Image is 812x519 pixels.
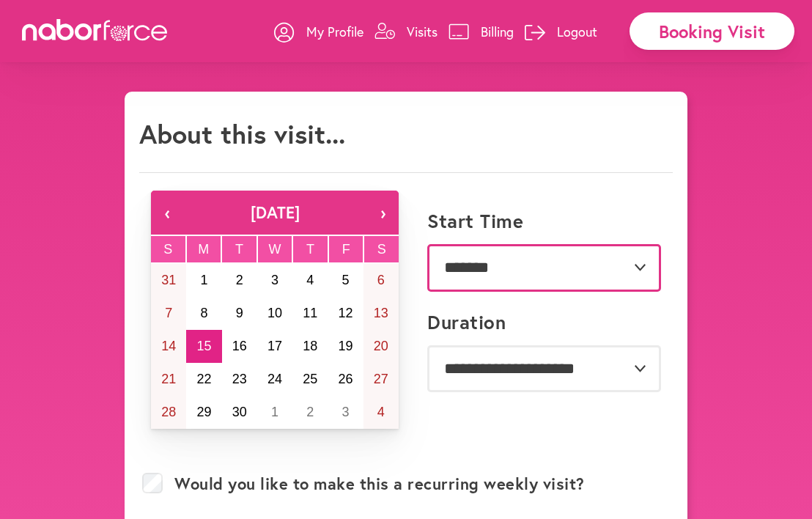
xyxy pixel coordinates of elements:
[198,242,209,257] abbr: Monday
[222,363,257,396] button: September 23, 2025
[257,297,292,330] button: September 10, 2025
[366,191,399,235] button: ›
[232,339,247,353] abbr: September 16, 2025
[196,405,211,419] abbr: September 29, 2025
[163,242,172,257] abbr: Sunday
[363,363,399,396] button: September 27, 2025
[161,339,176,353] abbr: September 14, 2025
[174,474,585,493] label: Would you like to make this a recurring weekly visit?
[557,23,597,40] p: Logout
[525,10,597,54] a: Logout
[232,405,247,419] abbr: September 30, 2025
[236,306,243,320] abbr: September 9, 2025
[161,405,176,419] abbr: September 28, 2025
[292,297,328,330] button: September 11, 2025
[374,372,388,386] abbr: September 27, 2025
[303,372,317,386] abbr: September 25, 2025
[407,23,438,40] p: Visits
[186,297,221,330] button: September 8, 2025
[292,363,328,396] button: September 25, 2025
[377,242,386,257] abbr: Saturday
[292,330,328,363] button: September 18, 2025
[306,23,363,40] p: My Profile
[151,191,183,235] button: ‹
[271,273,278,287] abbr: September 3, 2025
[449,10,514,54] a: Billing
[271,405,278,419] abbr: October 1, 2025
[630,12,794,50] div: Booking Visit
[303,339,317,353] abbr: September 18, 2025
[328,297,363,330] button: September 12, 2025
[269,242,281,257] abbr: Wednesday
[374,306,388,320] abbr: September 13, 2025
[306,405,314,419] abbr: October 2, 2025
[165,306,172,320] abbr: September 7, 2025
[328,396,363,429] button: October 3, 2025
[200,273,207,287] abbr: September 1, 2025
[257,363,292,396] button: September 24, 2025
[328,363,363,396] button: September 26, 2025
[186,396,221,429] button: September 29, 2025
[328,330,363,363] button: September 19, 2025
[427,210,523,232] label: Start Time
[222,264,257,297] button: September 2, 2025
[342,242,350,257] abbr: Friday
[151,363,186,396] button: September 21, 2025
[328,264,363,297] button: September 5, 2025
[257,396,292,429] button: October 1, 2025
[222,396,257,429] button: September 30, 2025
[339,339,353,353] abbr: September 19, 2025
[481,23,514,40] p: Billing
[339,372,353,386] abbr: September 26, 2025
[196,339,211,353] abbr: September 15, 2025
[339,306,353,320] abbr: September 12, 2025
[186,264,221,297] button: September 1, 2025
[427,311,506,334] label: Duration
[377,273,385,287] abbr: September 6, 2025
[267,372,282,386] abbr: September 24, 2025
[374,339,388,353] abbr: September 20, 2025
[267,339,282,353] abbr: September 17, 2025
[292,264,328,297] button: September 4, 2025
[222,297,257,330] button: September 9, 2025
[186,363,221,396] button: September 22, 2025
[363,330,399,363] button: September 20, 2025
[232,372,247,386] abbr: September 23, 2025
[257,330,292,363] button: September 17, 2025
[377,405,385,419] abbr: October 4, 2025
[274,10,363,54] a: My Profile
[186,330,221,363] button: September 15, 2025
[222,330,257,363] button: September 16, 2025
[235,242,243,257] abbr: Tuesday
[161,273,176,287] abbr: August 31, 2025
[200,306,207,320] abbr: September 8, 2025
[151,264,186,297] button: August 31, 2025
[139,118,345,150] h1: About this visit...
[236,273,243,287] abbr: September 2, 2025
[196,372,211,386] abbr: September 22, 2025
[257,264,292,297] button: September 3, 2025
[342,273,350,287] abbr: September 5, 2025
[183,191,366,235] button: [DATE]
[292,396,328,429] button: October 2, 2025
[374,10,438,54] a: Visits
[161,372,176,386] abbr: September 21, 2025
[151,297,186,330] button: September 7, 2025
[363,396,399,429] button: October 4, 2025
[363,264,399,297] button: September 6, 2025
[303,306,317,320] abbr: September 11, 2025
[267,306,282,320] abbr: September 10, 2025
[151,396,186,429] button: September 28, 2025
[151,330,186,363] button: September 14, 2025
[306,242,314,257] abbr: Thursday
[342,405,350,419] abbr: October 3, 2025
[306,273,314,287] abbr: September 4, 2025
[363,297,399,330] button: September 13, 2025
